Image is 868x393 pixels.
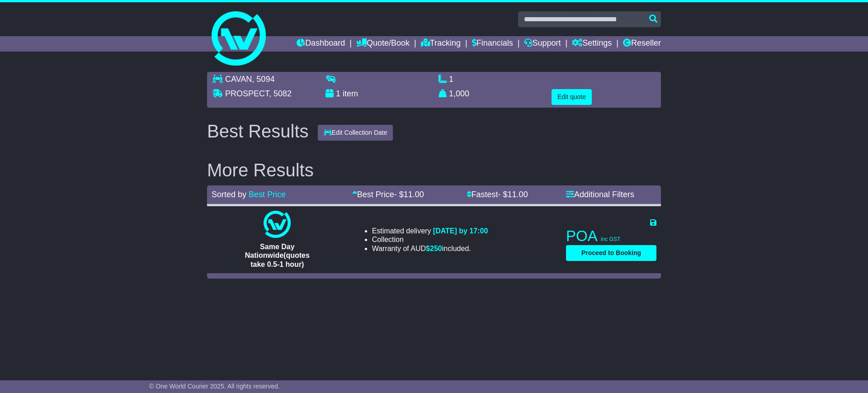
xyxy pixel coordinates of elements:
span: PROSPECT [225,89,269,98]
a: Best Price- $11.00 [352,190,424,199]
a: Best Price [249,190,286,199]
span: 1 [336,89,340,98]
a: Reseller [623,36,661,52]
li: Warranty of AUD included. [372,244,488,253]
a: Financials [472,36,513,52]
span: 1 [449,75,453,84]
img: One World Courier: Same Day Nationwide(quotes take 0.5-1 hour) [264,211,291,238]
span: Same Day Nationwide(quotes take 0.5-1 hour) [245,243,310,268]
span: $ [426,245,442,252]
span: - $ [498,190,528,199]
a: Additional Filters [566,190,634,199]
span: CAVAN [225,75,252,84]
span: © One World Courier 2025. All rights reserved. [149,383,280,390]
li: Collection [372,235,488,244]
button: Edit quote [552,89,592,105]
span: inc GST [601,236,620,242]
a: Support [524,36,561,52]
a: Fastest- $11.00 [467,190,528,199]
div: Best Results [203,121,313,141]
a: Tracking [421,36,461,52]
span: item [343,89,358,98]
span: [DATE] by 17:00 [433,227,488,235]
a: Dashboard [297,36,345,52]
li: Estimated delivery [372,227,488,235]
span: 11.00 [508,190,528,199]
span: 1,000 [449,89,469,98]
span: , 5094 [252,75,274,84]
span: Sorted by [212,190,246,199]
a: Quote/Book [356,36,410,52]
span: , 5082 [269,89,292,98]
span: 250 [430,245,442,252]
span: - $ [394,190,424,199]
button: Edit Collection Date [318,125,393,141]
span: 11.00 [404,190,424,199]
p: POA [566,227,656,245]
h2: More Results [207,160,661,180]
button: Proceed to Booking [566,245,656,261]
a: Settings [572,36,612,52]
